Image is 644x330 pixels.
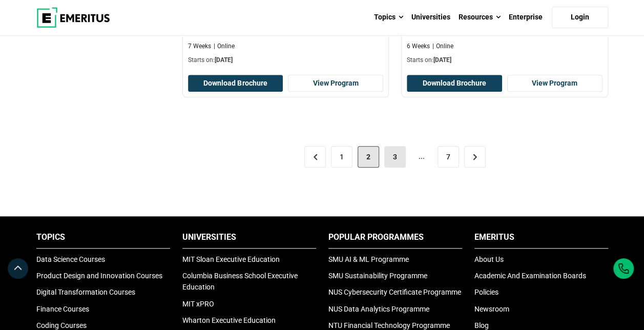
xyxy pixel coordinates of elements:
a: About Us [474,255,504,263]
a: Newsroom [474,305,509,313]
a: SMU Sustainability Programme [328,272,427,280]
a: Finance Courses [36,305,89,313]
a: NUS Cybersecurity Certificate Programme [328,288,461,296]
a: Coding Courses [36,321,87,329]
a: Academic And Examination Boards [474,272,586,280]
a: 7 [438,146,459,168]
a: > [464,146,486,168]
button: Download Brochure [188,75,283,92]
a: Login [552,7,608,28]
p: Starts on: [407,56,603,65]
a: Policies [474,288,498,296]
a: Data Science Courses [36,255,105,263]
a: MIT xPRO [182,300,214,308]
p: Starts on: [188,56,384,65]
a: View Program [507,75,603,92]
span: [DATE] [433,56,451,64]
a: Product Design and Innovation Courses [36,272,162,280]
p: 7 Weeks [188,42,211,51]
a: NTU Financial Technology Programme [328,321,450,329]
a: Columbia Business School Executive Education [182,272,298,291]
span: 2 [358,146,379,168]
a: NUS Data Analytics Programme [328,305,429,313]
a: Wharton Executive Education [182,316,276,324]
p: Online [214,42,235,51]
button: Download Brochure [407,75,502,92]
p: 6 Weeks [407,42,430,51]
a: 1 [331,146,352,168]
a: Digital Transformation Courses [36,288,135,296]
a: SMU AI & ML Programme [328,255,409,263]
a: MIT Sloan Executive Education [182,255,280,263]
a: < [304,146,326,168]
span: ... [411,146,432,168]
p: Online [432,42,453,51]
a: Blog [474,321,489,329]
span: [DATE] [215,56,233,64]
a: 3 [384,146,406,168]
a: View Program [288,75,383,92]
